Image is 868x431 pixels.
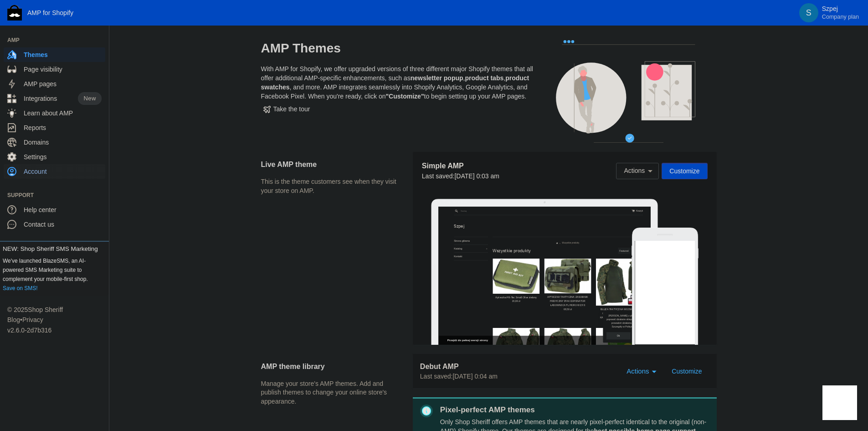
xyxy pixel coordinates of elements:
[420,361,459,372] span: Debut AMP
[261,101,313,117] button: Take the tour
[78,92,102,105] span: New
[7,5,22,21] img: Shop Sheriff Logo
[452,373,498,380] span: [DATE] 0:04 am
[25,389,608,402] span: Przejdź do pełnej wersji strony
[263,105,310,113] span: Take the tour
[822,13,859,21] span: Company plan
[385,93,424,100] b: "Customize"
[261,152,404,177] h2: Live AMP theme
[422,171,499,181] div: Last saved:
[7,325,102,335] div: v2.6.0-2d7b316
[159,154,297,258] img: Apteczka Mil-Tec Small Olive zielony
[261,379,404,406] p: Manage your store's AMP themes. Add and publish themes to change your online store's appearance.
[4,164,105,179] a: Account
[61,6,158,22] input: Szukaj
[4,217,105,232] a: Contact us
[580,10,601,17] span: Koszyk
[669,167,699,175] span: Customize
[4,91,105,106] a: IntegrationsNew
[345,106,351,112] a: Strona główna
[672,368,702,375] span: Customize
[261,40,534,152] div: With AMP for Shopify, we offer upgraded versions of three different major Shopify themes that all...
[462,154,600,292] img: BLUZA TAKTYCZNA WOJSKOWA COMBAT SHIRT DOMINATOR KAMUFLAŻ MORO WZ.93 + FLAGI
[632,228,699,345] img: Mobile frame
[45,90,145,113] a: Strona główna
[4,106,105,120] a: Learn about AMP
[24,220,102,229] span: Contact us
[7,305,102,315] div: © 2025
[22,315,43,325] a: Privacy
[7,315,102,325] div: •
[24,65,102,74] span: Page visibility
[431,199,658,345] img: Laptop frame
[465,74,503,82] b: product tabs
[411,74,463,82] b: newsletter popup
[145,122,297,140] h1: Wszystkie produkty
[139,119,143,131] span: +
[45,114,145,136] button: Katalog
[4,47,105,62] a: Themes
[24,50,102,59] span: Themes
[45,137,145,160] a: Kontakt
[664,367,709,374] a: Customize
[4,120,105,135] a: Reports
[4,135,105,150] a: Domains
[7,315,20,325] a: Blog
[7,191,92,200] span: Support
[422,161,499,171] h5: Simple AMP
[28,305,63,315] a: Shop Sheriff
[24,94,78,103] span: Integrations
[4,62,105,77] a: Page visibility
[24,167,102,176] span: Account
[664,363,709,379] button: Customize
[420,372,616,381] div: Last saved:
[362,103,413,114] span: Wszystkie produkty
[804,8,813,17] span: S
[354,103,359,114] span: ›
[24,109,102,118] span: Learn about AMP
[3,284,38,293] a: Save on SMS!
[627,365,661,376] mat-select: Actions
[440,405,709,415] p: Pixel-perfect AMP themes
[462,333,600,344] div: —
[7,36,92,45] span: AMP
[261,177,404,195] p: This is the theme customers see when they visit your store on AMP.
[319,262,439,296] a: APTECZKA TAKTYCZNA ZASOBNIK MEDYCZNY IFAK DOMINATOR ŁADOWNICA PL MORO WZ.93
[624,167,645,175] span: Actions
[24,79,102,88] span: AMP pages
[822,5,859,21] p: Szpej
[24,138,102,147] span: Domains
[24,152,102,161] span: Settings
[27,9,73,16] span: AMP for Shopify
[310,154,448,257] img: APTECZKA TAKTYCZNA ZASOBNIK MEDYCZNY IFAK DOMINATOR ŁADOWNICA PL MORO WZ.93
[4,150,105,164] a: Settings
[45,49,601,67] a: Szpej
[567,10,600,17] a: Koszyk
[92,193,107,197] button: Add a sales channel
[662,163,707,179] button: Customize
[474,298,589,332] a: BLUZA TAKTYCZNA WOJSKOWA COMBAT SHIRT DOMINATOR KAMUFLAŻ MORO WZ.93 + FLAGI
[627,367,649,375] span: Actions
[216,276,240,284] span: 26,99 zł
[367,299,391,307] span: 68,50 zł
[454,172,499,180] span: [DATE] 0:03 am
[167,263,288,273] a: Apteczka Mil-Tec Small Olive zielony
[159,99,601,118] nav: Jesteś tutaj
[4,77,105,91] a: AMP pages
[822,385,857,420] iframe: Drift Widget Chat Controller
[616,163,659,179] button: Actions
[261,354,404,379] h2: AMP theme library
[261,40,534,57] h2: AMP Themes
[24,205,102,214] span: Help center
[24,123,102,132] span: Reports
[92,38,107,42] button: Add a sales channel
